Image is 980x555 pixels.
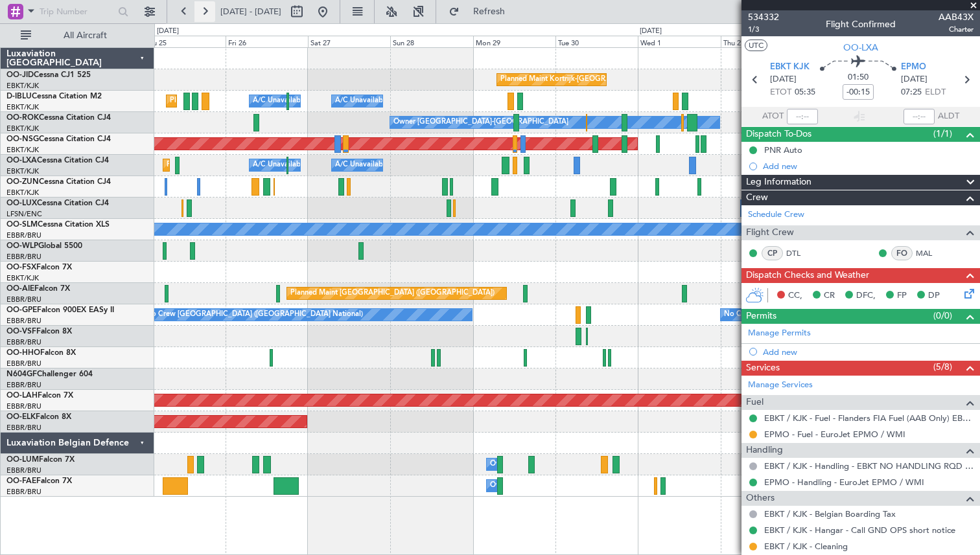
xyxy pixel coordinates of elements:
[393,113,568,132] div: Owner [GEOGRAPHIC_DATA]-[GEOGRAPHIC_DATA]
[795,86,815,99] span: 05:35
[848,71,869,84] span: 01:50
[6,402,41,411] a: EBBR/BRU
[253,91,494,111] div: A/C Unavailable [GEOGRAPHIC_DATA] ([GEOGRAPHIC_DATA] National)
[6,93,102,100] a: D-IBLUCessna Citation M2
[6,157,37,164] span: OO-LXA
[746,395,764,410] span: Fuel
[6,252,41,262] a: EBBR/BRU
[490,455,578,474] div: Owner Melsbroek Air Base
[763,346,974,357] div: Add new
[762,246,783,260] div: CP
[826,17,896,31] div: Flight Confirmed
[933,127,952,141] span: (1/1)
[500,70,651,89] div: Planned Maint Kortrijk-[GEOGRAPHIC_DATA]
[901,73,927,86] span: [DATE]
[6,456,75,464] a: OO-LUMFalcon 7X
[764,460,974,471] a: EBKT / KJK - Handling - EBKT NO HANDLING RQD FOR CJ
[746,268,869,283] span: Dispatch Checks and Weather
[748,24,779,35] span: 1/3
[335,155,389,175] div: A/C Unavailable
[764,508,896,519] a: EBKT / KJK - Belgian Boarding Tax
[933,360,952,374] span: (5/8)
[746,175,811,190] span: Leg Information
[6,135,111,143] a: OO-NSGCessna Citation CJ4
[6,178,111,186] a: OO-ZUNCessna Citation CJ4
[6,285,70,293] a: OO-AIEFalcon 7X
[925,86,946,99] span: ELDT
[6,93,32,100] span: D-IBLU
[748,10,779,24] span: 534332
[6,306,114,314] a: OO-GPEFalcon 900EX EASy II
[764,541,848,552] a: EBKT / KJK - Cleaning
[253,155,494,175] div: A/C Unavailable [GEOGRAPHIC_DATA] ([GEOGRAPHIC_DATA] National)
[6,392,38,400] span: OO-LAH
[6,285,34,293] span: OO-AIE
[746,309,776,324] span: Permits
[555,36,638,47] div: Tue 30
[6,209,42,219] a: LFSN/ENC
[6,349,76,357] a: OO-HHOFalcon 8X
[34,31,137,40] span: All Aircraft
[6,413,36,421] span: OO-ELK
[6,157,109,164] a: OO-LXACessna Citation CJ4
[6,178,39,186] span: OO-ZUN
[390,36,472,47] div: Sun 28
[764,477,924,488] a: EPMO - Handling - EuroJet EPMO / WMI
[786,247,815,259] a: DTL
[748,209,804,221] a: Schedule Crew
[746,190,768,205] span: Crew
[143,36,225,47] div: Thu 25
[167,155,318,175] div: Planned Maint Kortrijk-[GEOGRAPHIC_DATA]
[824,289,835,302] span: CR
[6,328,72,335] a: OO-VSFFalcon 8X
[290,284,495,303] div: Planned Maint [GEOGRAPHIC_DATA] ([GEOGRAPHIC_DATA])
[748,327,811,340] a: Manage Permits
[6,166,39,176] a: EBKT/KJK
[640,26,662,37] div: [DATE]
[146,305,363,324] div: No Crew [GEOGRAPHIC_DATA] ([GEOGRAPHIC_DATA] National)
[6,102,39,112] a: EBKT/KJK
[6,337,41,347] a: EBBR/BRU
[939,24,974,35] span: Charter
[6,392,73,400] a: OO-LAHFalcon 7X
[157,26,179,37] div: [DATE]
[787,109,818,124] input: --:--
[721,36,803,47] div: Thu 2
[170,91,314,111] div: Planned Maint Nice ([GEOGRAPHIC_DATA])
[6,135,39,143] span: OO-NSG
[724,305,941,324] div: No Crew [GEOGRAPHIC_DATA] ([GEOGRAPHIC_DATA] National)
[6,199,109,207] a: OO-LUXCessna Citation CJ4
[226,36,308,47] div: Fri 26
[6,466,41,475] a: EBBR/BRU
[6,349,40,357] span: OO-HHO
[6,380,41,390] a: EBBR/BRU
[764,144,802,155] div: PNR Auto
[764,429,905,440] a: EPMO - Fuel - EuroJet EPMO / WMI
[6,124,39,133] a: EBKT/KJK
[6,423,41,433] a: EBBR/BRU
[6,71,91,79] a: OO-JIDCessna CJ1 525
[746,491,775,506] span: Others
[6,199,37,207] span: OO-LUX
[6,306,37,314] span: OO-GPE
[770,61,810,74] span: EBKT KJK
[764,413,974,424] a: EBKT / KJK - Fuel - Flanders FIA Fuel (AAB Only) EBKT / KJK
[788,289,802,302] span: CC,
[6,370,93,378] a: N604GFChallenger 604
[901,61,926,74] span: EPMO
[6,359,41,368] a: EBBR/BRU
[6,487,41,497] a: EBBR/BRU
[901,86,922,99] span: 07:25
[6,221,38,229] span: OO-SLM
[770,73,797,86] span: [DATE]
[490,476,578,495] div: Owner Melsbroek Air Base
[746,225,794,240] span: Flight Crew
[6,370,37,378] span: N604GF
[938,110,959,123] span: ALDT
[6,81,39,91] a: EBKT/KJK
[473,36,555,47] div: Mon 29
[6,264,36,271] span: OO-FSX
[916,247,945,259] a: MAL
[746,443,783,458] span: Handling
[763,161,974,172] div: Add new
